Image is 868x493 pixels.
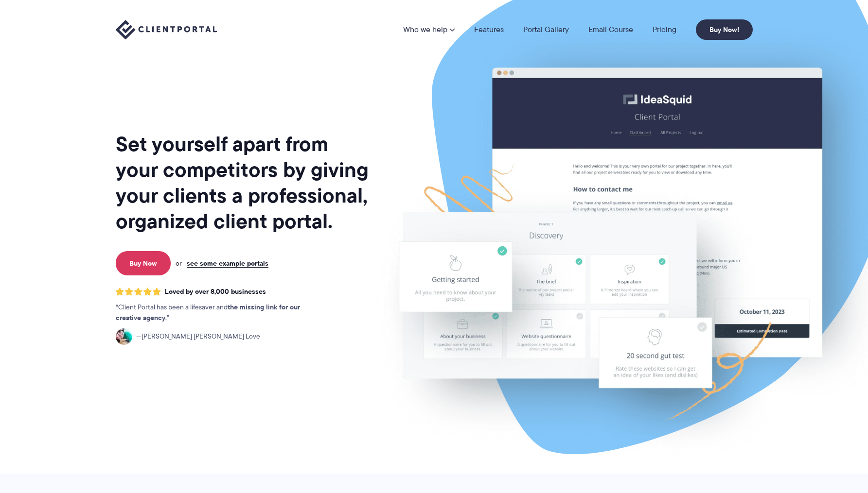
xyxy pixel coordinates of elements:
a: Email Course [588,26,633,34]
span: Loved by over 8,000 businesses [165,288,266,296]
p: Client Portal has been a lifesaver and . [116,302,320,323]
strong: the missing link for our creative agency [116,302,300,323]
span: or [176,259,182,268]
a: Portal Gallery [523,26,569,34]
a: Features [474,26,504,34]
a: Buy Now! [696,19,753,40]
a: Buy Now [116,251,171,275]
a: Who we help [403,26,455,34]
span: [PERSON_NAME] [PERSON_NAME] Love [136,331,260,342]
a: Pricing [653,26,676,34]
h1: Set yourself apart from your competitors by giving your clients a professional, organized client ... [116,131,371,234]
a: see some example portals [187,259,268,268]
